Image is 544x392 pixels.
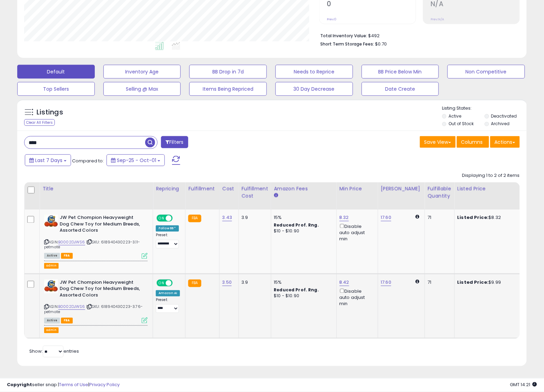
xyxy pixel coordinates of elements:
[457,279,489,286] b: Listed Price:
[449,121,474,127] label: Out of Stock
[222,185,236,192] div: Cost
[242,280,266,286] div: 3.9
[156,225,179,232] div: Follow BB *
[89,382,120,388] a: Privacy Policy
[61,253,73,259] span: FBA
[44,215,58,229] img: 41soEVM+8sL._SL40_.jpg
[340,279,350,286] a: 8.42
[44,253,60,259] span: All listings currently available for purchase on Amazon
[457,185,517,192] div: Listed Price
[72,158,104,164] span: Compared to:
[60,215,143,236] b: JW Pet Chompion Heavyweight Dog Chew Toy for Medium Breeds, Assorted Colors
[172,215,183,221] span: OFF
[274,222,319,228] b: Reduced Prof. Rng.
[428,185,452,200] div: Fulfillable Quantity
[381,185,422,192] div: [PERSON_NAME]
[189,82,267,96] button: Items Being Repriced
[42,185,150,192] div: Title
[381,214,392,221] a: 17.60
[24,119,55,126] div: Clear All Filters
[44,318,60,324] span: All listings currently available for purchase on Amazon
[58,240,85,245] a: B0002DJWS6
[420,136,456,148] button: Save View
[274,229,331,234] div: $10 - $10.90
[59,382,88,388] a: Terms of Use
[189,65,267,79] button: BB Drop in 7d
[327,17,336,21] small: Prev: 0
[320,41,374,47] b: Short Term Storage Fees:
[44,215,148,258] div: ASIN:
[274,293,331,299] div: $10 - $10.90
[35,157,62,164] span: Last 7 Days
[381,279,392,286] a: 17.60
[274,280,331,286] div: 15%
[188,280,201,287] small: FBA
[428,280,449,286] div: 71
[157,280,166,286] span: ON
[428,215,449,221] div: 71
[17,65,95,79] button: Default
[490,136,520,148] button: Actions
[17,82,95,96] button: Top Sellers
[242,185,268,200] div: Fulfillment Cost
[275,65,353,79] button: Needs to Reprice
[7,382,32,388] strong: Copyright
[37,108,63,117] h5: Listings
[320,31,515,39] li: $492
[222,214,232,221] a: 3.43
[188,215,201,222] small: FBA
[103,82,181,96] button: Selling @ Max
[491,113,517,119] label: Deactivated
[157,215,166,221] span: ON
[242,215,266,221] div: 3.9
[25,154,71,166] button: Last 7 Days
[510,382,537,388] span: 2025-10-9 14:21 GMT
[461,139,483,145] span: Columns
[44,240,140,250] span: | SKU: 618940430223-3.11-petmate
[457,280,515,286] div: $9.99
[60,280,143,301] b: JW Pet Chompion Heavyweight Dog Chew Toy for Medium Breeds, Assorted Colors
[340,288,373,307] div: Disable auto adjust min
[103,65,181,79] button: Inventory Age
[442,105,527,112] p: Listing States:
[7,382,120,389] div: seller snap | |
[431,17,444,21] small: Prev: N/A
[58,304,85,310] a: B0002DJWS6
[44,263,59,269] button: admin
[61,318,73,324] span: FBA
[340,214,349,221] a: 8.32
[491,121,510,127] label: Archived
[222,279,232,286] a: 3.50
[457,136,489,148] button: Columns
[274,185,334,192] div: Amazon Fees
[188,185,216,192] div: Fulfillment
[44,328,59,333] button: admin
[275,82,353,96] button: 30 Day Decrease
[156,298,180,313] div: Preset:
[274,215,331,221] div: 15%
[462,172,520,179] div: Displaying 1 to 2 of 2 items
[156,233,180,249] div: Preset:
[340,185,375,192] div: Min Price
[107,154,165,166] button: Sep-25 - Oct-01
[457,215,515,221] div: $8.32
[447,65,525,79] button: Non Competitive
[320,33,367,39] b: Total Inventory Value:
[340,223,373,242] div: Disable auto adjust min
[161,136,188,148] button: Filters
[44,280,58,293] img: 41soEVM+8sL._SL40_.jpg
[375,41,387,47] span: $0.70
[117,157,156,164] span: Sep-25 - Oct-01
[449,113,461,119] label: Active
[44,280,148,323] div: ASIN:
[156,185,182,192] div: Repricing
[362,82,439,96] button: Date Create
[44,304,143,314] span: | SKU: 618940430223-3.76-petmate
[156,290,180,296] div: Amazon AI
[457,214,489,221] b: Listed Price:
[362,65,439,79] button: BB Price Below Min
[274,287,319,293] b: Reduced Prof. Rng.
[172,280,183,286] span: OFF
[274,192,278,199] small: Amazon Fees.
[29,348,79,355] span: Show: entries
